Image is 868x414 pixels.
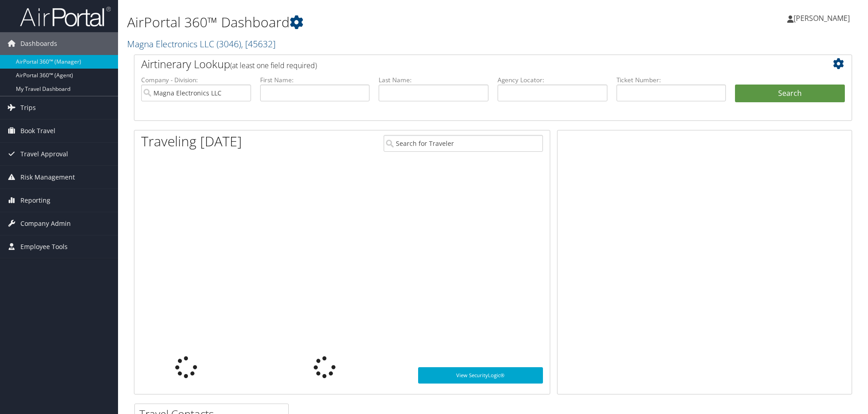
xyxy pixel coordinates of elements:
label: Ticket Number: [616,75,726,85]
span: (at least one field required) [230,60,317,70]
a: [PERSON_NAME] [787,5,859,32]
h1: AirPortal 360™ Dashboard [127,13,615,32]
h1: Traveling [DATE] [141,132,242,151]
span: Risk Management [20,166,75,189]
span: Travel Approval [20,143,68,165]
span: Employee Tools [20,235,68,258]
span: , [ 45632 ] [241,38,276,50]
a: Magna Electronics LLC [127,38,276,50]
img: airportal-logo.png [20,6,111,27]
label: First Name: [260,75,370,85]
input: Search for Traveler [384,135,543,152]
label: Agency Locator: [498,75,607,85]
label: Last Name: [379,75,488,85]
span: Book Travel [20,120,55,142]
span: [PERSON_NAME] [794,13,850,23]
a: View SecurityLogic® [418,367,543,384]
span: Dashboards [20,32,57,55]
h2: Airtinerary Lookup [141,56,785,72]
label: Company - Division: [141,75,251,85]
span: Reporting [20,189,50,212]
span: ( 3046 ) [217,38,241,50]
button: Search [735,85,845,103]
span: Company Admin [20,212,71,235]
span: Trips [20,96,36,119]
